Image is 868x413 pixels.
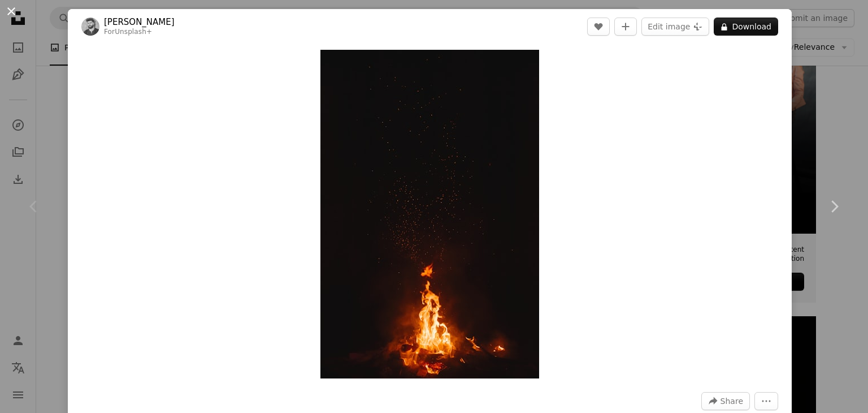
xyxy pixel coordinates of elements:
button: More Actions [754,392,778,410]
button: Like [587,18,610,36]
img: Go to Mohamed Nohassi's profile [81,18,99,36]
img: a bonfire is lit up in the dark [320,50,539,378]
button: Zoom in on this image [320,50,539,378]
a: Next [800,152,868,261]
div: For [104,28,175,37]
button: Download [714,18,778,36]
span: Share [721,393,743,410]
button: Share this image [701,392,750,410]
a: Unsplash+ [115,28,152,36]
a: [PERSON_NAME] [104,16,175,28]
button: Edit image [641,18,709,36]
button: Add to Collection [614,18,637,36]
